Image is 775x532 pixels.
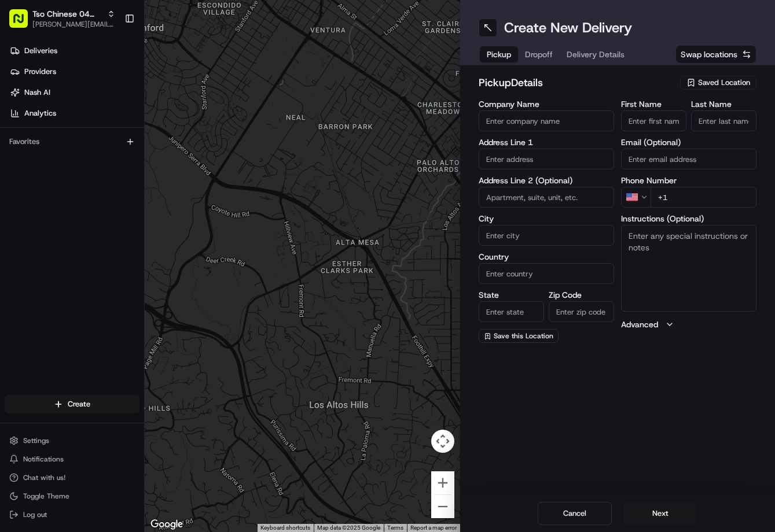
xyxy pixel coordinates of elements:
label: Email (Optional) [621,138,756,146]
span: Chat with us! [23,473,65,482]
a: Terms [387,524,403,531]
span: Save this Location [494,331,553,341]
button: Saved Location [680,75,756,91]
button: Cancel [538,502,612,525]
span: Dropoff [525,49,553,60]
button: Log out [5,507,139,523]
input: Enter first name [621,110,686,131]
a: Providers [5,62,144,81]
label: Last Name [691,100,756,108]
a: Open this area in Google Maps (opens a new window) [148,517,186,532]
input: Enter country [479,263,614,284]
label: Advanced [621,319,658,330]
label: State [479,291,544,299]
span: Analytics [24,108,56,119]
span: Providers [24,66,56,77]
label: Instructions (Optional) [621,215,756,223]
button: Keyboard shortcuts [260,524,310,532]
div: Favorites [5,132,139,151]
label: Zip Code [549,291,614,299]
span: Toggle Theme [23,492,69,501]
a: Analytics [5,104,144,123]
label: Address Line 1 [479,138,614,146]
h1: Create New Delivery [504,19,632,37]
button: Toggle Theme [5,488,139,504]
a: Report a map error [410,524,457,531]
img: Google [148,517,186,532]
label: First Name [621,100,686,108]
button: Tso Chinese 04 Round Rock[PERSON_NAME][EMAIL_ADDRESS][DOMAIN_NAME] [5,5,120,32]
label: Company Name [479,100,614,108]
input: Enter company name [479,110,614,131]
button: Settings [5,433,139,449]
button: Create [5,395,139,413]
button: Swap locations [675,45,756,64]
span: Notifications [23,455,64,464]
button: Map camera controls [431,430,454,453]
label: City [479,215,614,223]
span: Pickup [487,49,511,60]
input: Enter city [479,225,614,246]
span: Settings [23,436,49,445]
input: Enter email address [621,149,756,169]
span: Map data ©2025 Google [317,524,380,531]
button: Advanced [621,319,756,330]
h2: pickup Details [479,75,674,91]
span: Nash AI [24,87,50,98]
span: Delivery Details [567,49,625,60]
input: Enter phone number [651,187,756,208]
label: Phone Number [621,176,756,184]
button: Tso Chinese 04 Round Rock [32,8,102,20]
span: Log out [23,510,47,519]
span: Deliveries [24,46,57,56]
button: Save this Location [479,329,559,343]
button: Zoom out [431,495,454,518]
button: Zoom in [431,471,454,494]
span: Create [68,399,90,409]
label: Address Line 2 (Optional) [479,176,614,184]
button: [PERSON_NAME][EMAIL_ADDRESS][DOMAIN_NAME] [32,20,115,29]
a: Nash AI [5,83,144,102]
label: Country [479,253,614,261]
button: Notifications [5,451,139,467]
button: Chat with us! [5,470,139,486]
input: Enter state [479,301,544,322]
input: Enter zip code [549,301,614,322]
input: Enter address [479,149,614,169]
button: Next [623,502,697,525]
a: Deliveries [5,42,144,60]
input: Apartment, suite, unit, etc. [479,187,614,208]
span: Swap locations [681,49,737,60]
span: Saved Location [698,77,750,88]
input: Enter last name [691,110,756,131]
